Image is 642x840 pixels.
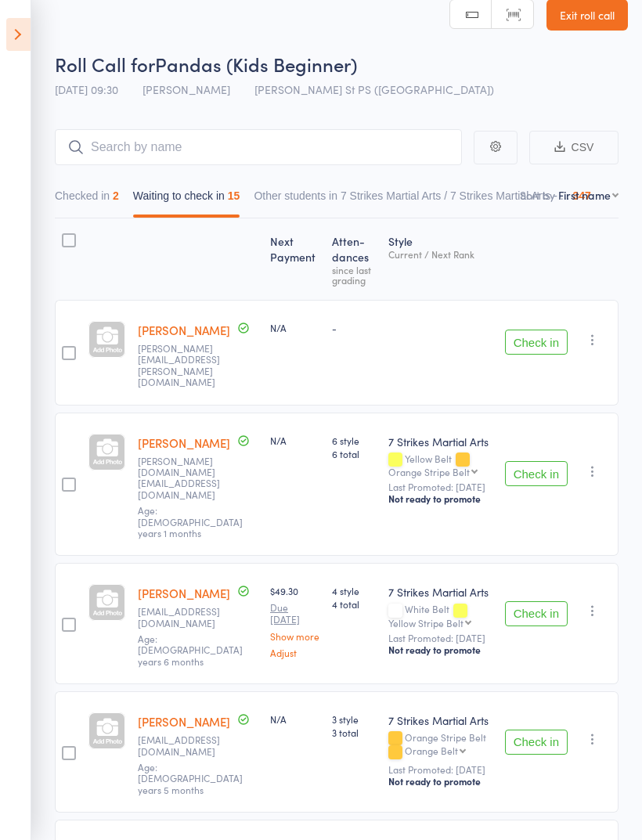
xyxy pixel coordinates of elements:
[55,81,118,97] span: [DATE] 09:30
[138,713,230,730] a: [PERSON_NAME]
[270,712,319,726] div: N/A
[113,189,119,202] div: 2
[138,632,243,668] span: Age: [DEMOGRAPHIC_DATA] years 6 months
[133,182,240,218] button: Waiting to check in15
[388,249,492,259] div: Current / Next Rank
[505,601,568,626] button: Check in
[388,453,492,477] div: Yellow Belt
[332,597,375,611] span: 4 total
[520,187,555,203] label: Sort by
[332,712,375,726] span: 3 style
[332,726,375,739] span: 3 total
[138,434,230,451] a: [PERSON_NAME]
[270,321,319,334] div: N/A
[55,129,462,165] input: Search by name
[388,434,492,449] div: 7 Strikes Martial Arts
[264,225,326,293] div: Next Payment
[505,330,568,355] button: Check in
[254,182,590,218] button: Other students in 7 Strikes Martial Arts / 7 Strikes Martial Arts - ...347
[388,584,492,600] div: 7 Strikes Martial Arts
[326,225,381,293] div: Atten­dances
[55,51,155,77] span: Roll Call for
[138,503,243,539] span: Age: [DEMOGRAPHIC_DATA] years 1 months
[270,631,319,641] a: Show more
[155,51,357,77] span: Pandas (Kids Beginner)
[388,775,492,788] div: Not ready to promote
[332,434,375,447] span: 6 style
[388,712,492,728] div: 7 Strikes Martial Arts
[388,764,492,775] small: Last Promoted: [DATE]
[388,604,492,627] div: White Belt
[138,343,240,388] small: Khatri.Mrinalini@gmail.com
[388,467,470,477] div: Orange Stripe Belt
[138,322,230,338] a: [PERSON_NAME]
[405,745,458,755] div: Orange Belt
[332,584,375,597] span: 4 style
[388,633,492,644] small: Last Promoted: [DATE]
[388,644,492,656] div: Not ready to promote
[142,81,230,97] span: [PERSON_NAME]
[270,584,319,658] div: $49.30
[382,225,499,293] div: Style
[388,492,492,505] div: Not ready to promote
[270,602,319,625] small: Due [DATE]
[332,321,375,334] div: -
[388,481,492,492] small: Last Promoted: [DATE]
[558,187,611,203] div: First name
[388,732,492,759] div: Orange Stripe Belt
[228,189,240,202] div: 15
[138,585,230,601] a: [PERSON_NAME]
[505,730,568,755] button: Check in
[138,734,240,757] small: ramacfarlane@outlook.com
[270,434,319,447] div: N/A
[55,182,119,218] button: Checked in2
[388,618,463,628] div: Yellow Stripe Belt
[138,456,240,501] small: Betty.net@hotmail.com
[529,131,619,164] button: CSV
[138,760,243,796] span: Age: [DEMOGRAPHIC_DATA] years 5 months
[138,606,240,629] small: Krs323@hotmail.com
[505,461,568,486] button: Check in
[270,647,319,658] a: Adjust
[332,447,375,460] span: 6 total
[332,265,375,285] div: since last grading
[254,81,494,97] span: [PERSON_NAME] St PS ([GEOGRAPHIC_DATA])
